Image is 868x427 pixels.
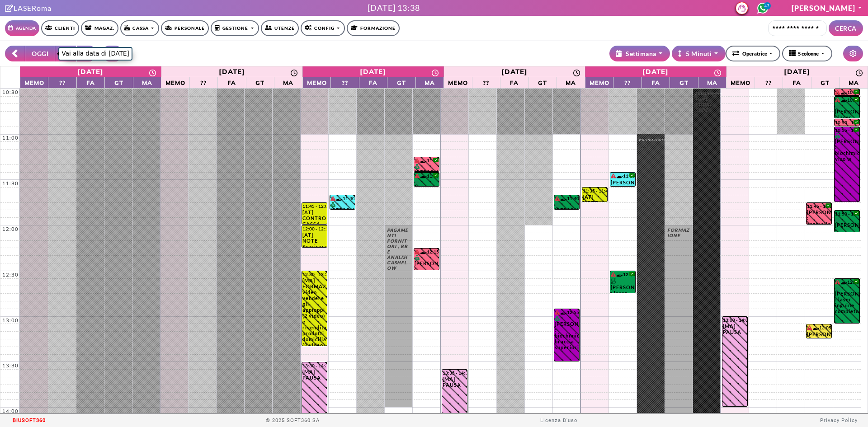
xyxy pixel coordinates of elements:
[418,78,442,86] span: MA
[835,103,842,108] i: PAGATO
[0,317,20,324] div: 13:00
[729,78,752,86] span: Memo
[5,20,39,36] a: Agenda
[835,133,842,138] i: PAGATO
[164,78,187,86] span: Memo
[360,67,386,76] div: [DATE]
[807,209,831,224] div: [PERSON_NAME] : controllo viso
[330,196,335,201] i: Il cliente ha degli insoluti
[555,196,560,201] i: Il cliente ha degli insoluti
[807,325,831,331] div: 13:05 - 13:15
[220,78,244,86] span: FA
[555,202,561,207] i: PAGATO
[0,272,20,278] div: 12:30
[723,317,747,323] div: 13:00 - 14:00
[362,78,385,86] span: FA
[415,174,420,178] i: Il cliente ha degli insoluti
[161,20,209,36] a: Personale
[764,2,771,9] span: 47
[446,78,470,86] span: Memo
[302,203,326,209] div: 11:45 - 12:00
[785,78,809,86] span: FA
[835,286,859,317] div: [PERSON_NAME] : laser inguine completo
[475,78,498,86] span: ??
[390,78,413,86] span: GT
[415,255,439,270] div: [PERSON_NAME] : controllo glutei
[305,78,329,86] span: Memo
[540,418,577,423] a: Licenza D'uso
[330,202,354,209] div: [PERSON_NAME] : foto - controllo *da remoto* tramite foto
[531,78,555,86] span: GT
[0,408,20,414] div: 14:00
[784,67,810,76] div: [DATE]
[611,278,635,293] div: [PERSON_NAME] : laser inguine completo
[303,66,444,77] a: 1 ottobre 2025
[559,78,583,86] span: MA
[333,78,357,86] span: ??
[672,78,696,86] span: GT
[695,91,718,115] div: FORMAZIONE FUORI SEDE
[302,369,326,380] div: [MA] PAUSA
[555,310,579,315] div: 12:55 - 13:30
[555,316,561,321] i: PAGATO
[347,20,400,36] a: Formazione
[667,227,690,241] div: FORMAZIONE
[5,5,14,12] i: Clicca per andare alla pagina di firma
[443,370,467,375] div: 13:35 - 14:35
[616,78,639,86] span: ??
[723,323,747,335] div: [MA] PAUSA
[302,209,326,224] div: [AT] CONTROLLO CASSA Inserimento spese reali della settimana (da [DATE] a [DATE])
[301,20,345,36] a: Config
[415,179,439,186] div: [PERSON_NAME] : mento+baffetti -w
[415,249,439,255] div: 12:15 - 12:30
[583,194,607,202] div: [AT] NOTE bb di [PERSON_NAME] è entrato?
[835,133,859,164] div: [PERSON_NAME] : biochimica viso w
[20,66,161,77] a: 29 settembre 2025
[701,78,724,86] span: MA
[330,196,354,202] div: 11:40 - 11:50
[611,173,635,179] div: 11:25 - 11:35
[842,78,865,86] span: MA
[835,280,840,284] i: Il cliente ha degli insoluti
[611,272,616,277] i: Il cliente ha degli insoluti
[444,66,585,77] a: 2 ottobre 2025
[81,20,118,36] a: Magaz.
[415,255,421,260] i: PAGATO
[330,202,337,207] i: PAGATO
[302,226,326,231] div: 12:00 - 12:15
[768,20,827,36] input: Cerca cliente...
[415,158,439,164] div: 11:15 - 11:25
[25,46,55,61] button: OGGI
[58,47,132,61] div: Vai alla data di [DATE]
[368,2,420,14] div: [DATE] 13:38
[302,363,326,368] div: 13:30 - 14:30
[277,78,300,86] span: MA
[0,180,20,187] div: 11:30
[835,127,859,133] div: 10:55 - 11:45
[555,310,560,314] i: Il cliente ha degli insoluti
[249,78,272,86] span: GT
[611,278,617,284] img: PERCORSO
[107,78,131,86] span: GT
[415,164,439,171] div: [PERSON_NAME] : controllo viso
[415,173,439,179] div: 11:25 - 11:35
[829,20,863,36] button: CERCA
[835,103,859,118] div: [PERSON_NAME] : laser viso completo -w
[443,376,467,388] div: [MA] PAUSA
[387,227,410,273] div: PAGAMENTI FORNITORI , BB E ANALISI CASHFLOW
[41,20,79,36] a: Clienti
[807,203,831,209] div: 11:45 - 12:00
[0,226,20,232] div: 12:00
[835,211,859,216] div: 11:50 - 12:05
[302,277,326,346] div: [MA] FORMAZIONE video vendere gli appioppi (2 video) e rivendita prodotti domiciliari (2 video)
[0,89,20,95] div: 10:30
[503,78,526,86] span: FA
[835,279,859,285] div: 12:35 - 13:05
[415,158,420,163] i: Il cliente ha degli insoluti
[726,66,868,77] a: 4 ottobre 2025
[501,67,528,76] div: [DATE]
[261,20,299,36] a: Utenze
[161,66,302,77] a: 30 settembre 2025
[616,49,656,58] div: Settimana
[5,4,52,12] a: Clicca per andare alla pagina di firmaLASERoma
